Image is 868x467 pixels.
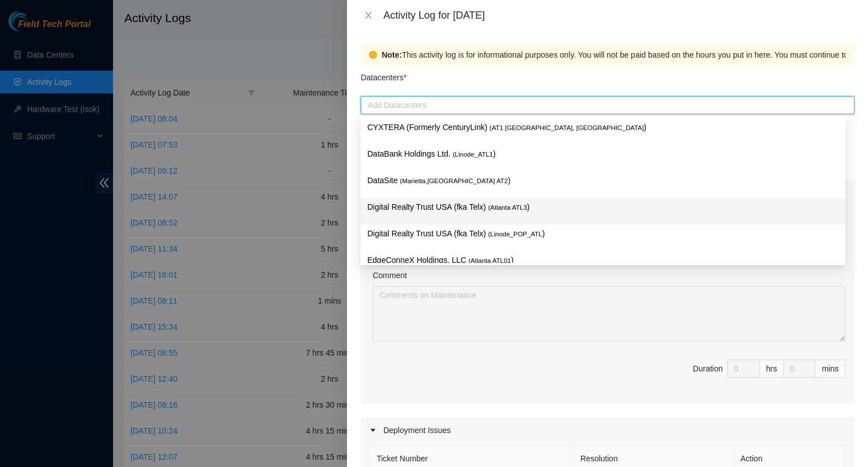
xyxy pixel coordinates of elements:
[693,362,723,375] div: Duration
[361,10,376,21] button: Close
[372,286,845,341] textarea: Comment
[488,204,527,211] span: ( Atlanta ATL3
[489,124,644,131] span: ( AT1 [GEOGRAPHIC_DATA], [GEOGRAPHIC_DATA]
[361,417,854,443] div: Deployment Issues
[488,231,542,237] span: ( Linode_POP_ATL
[367,201,839,214] p: Digital Realty Trust USA (fka Telx) )
[369,51,377,59] span: exclamation-circle
[367,121,839,134] p: CYXTERA (Formerly CenturyLink) )
[760,360,784,378] div: hrs
[381,49,402,61] strong: Note:
[815,360,845,378] div: mins
[400,178,508,184] span: ( Marietta,[GEOGRAPHIC_DATA] AT2
[361,66,406,84] p: Datacenters
[367,254,839,267] p: EdgeConneX Holdings, LLC )
[453,151,493,158] span: ( Linode_ATL1
[367,148,839,161] p: DataBank Holdings Ltd. )
[370,427,376,434] span: caret-right
[364,11,373,20] span: close
[367,174,839,187] p: DataSite )
[383,9,854,21] div: Activity Log for [DATE]
[367,227,839,240] p: Digital Realty Trust USA (fka Telx) )
[468,257,511,264] span: ( Atlanta ATL01
[372,269,407,282] label: Comment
